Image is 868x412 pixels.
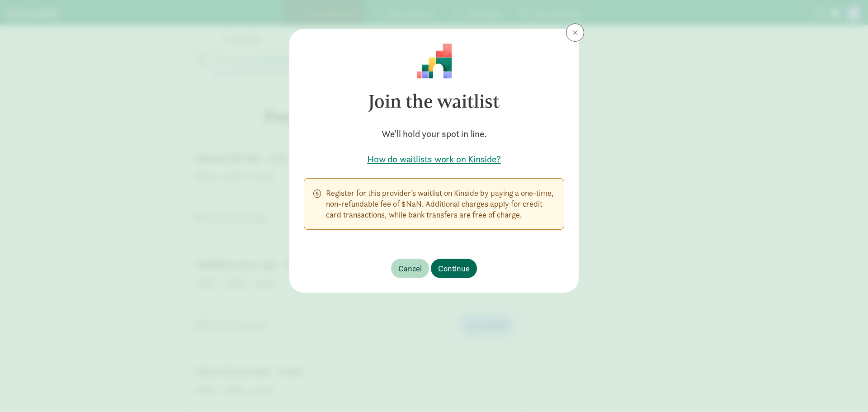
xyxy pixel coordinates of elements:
span: Continue [438,262,470,275]
h3: Join the waitlist [304,79,564,124]
button: Continue [431,259,477,278]
button: Cancel [391,259,429,278]
span: Cancel [398,262,422,275]
p: Register for this provider’s waitlist on Kinside by paying a one-time, non-refundable fee of $NaN... [326,188,555,220]
h5: We'll hold your spot in line. [304,128,564,140]
a: How do waitlists work on Kinside? [304,153,564,166]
